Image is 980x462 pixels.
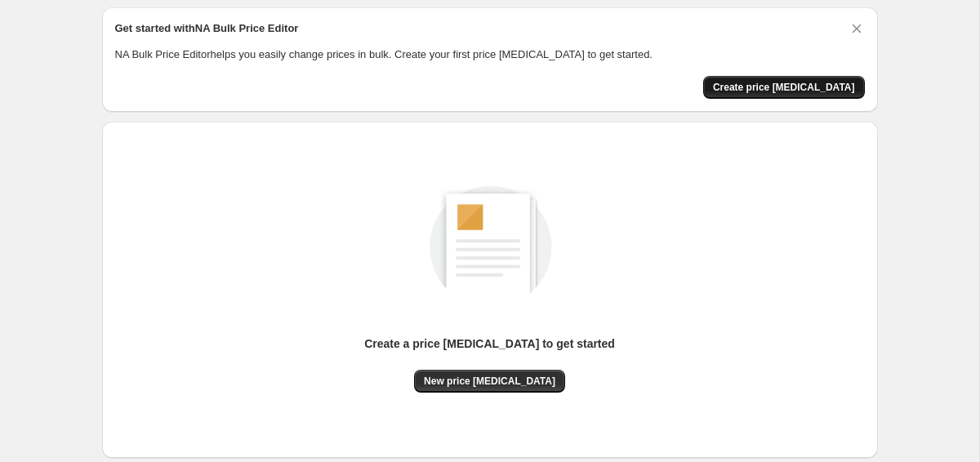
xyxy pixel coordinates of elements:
[849,20,865,37] button: Dismiss card
[703,76,865,99] button: Create price change job
[364,335,615,352] p: Create a price [MEDICAL_DATA] to get started
[424,375,555,388] span: New price [MEDICAL_DATA]
[115,47,865,63] p: NA Bulk Price Editor helps you easily change prices in bulk. Create your first price [MEDICAL_DAT...
[115,20,299,37] h2: Get started with NA Bulk Price Editor
[414,370,565,393] button: New price [MEDICAL_DATA]
[713,81,855,94] span: Create price [MEDICAL_DATA]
